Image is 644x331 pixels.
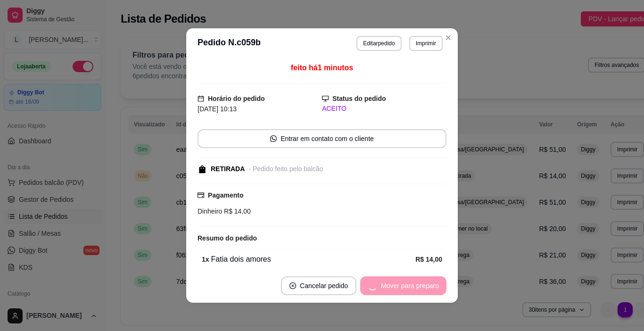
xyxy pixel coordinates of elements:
[281,276,356,295] button: close-circleCancelar pedido
[270,135,277,142] span: whats-app
[202,256,209,263] strong: 1 x
[208,191,243,199] strong: Pagamento
[198,36,261,51] h3: Pedido N. c059b
[222,207,251,215] span: R$ 14,00
[202,254,415,265] div: Fatia dois amores
[289,282,296,289] span: close-circle
[198,234,257,242] strong: Resumo do pedido
[198,129,446,148] button: whats-appEntrar em contato com o cliente
[248,164,323,174] div: - Pedido feito pelo balcão
[208,95,265,102] strong: Horário do pedido
[211,164,245,174] div: RETIRADA
[415,256,442,263] strong: R$ 14,00
[198,207,222,215] span: Dinheiro
[198,95,204,102] span: calendar
[322,104,446,114] div: ACEITO
[322,95,329,102] span: desktop
[441,30,456,45] button: Close
[198,105,237,113] span: [DATE] 10:13
[198,192,204,199] span: credit-card
[332,95,386,102] strong: Status do pedido
[409,36,443,51] button: Imprimir
[356,36,401,51] button: Editarpedido
[291,64,353,72] span: feito há 1 minutos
